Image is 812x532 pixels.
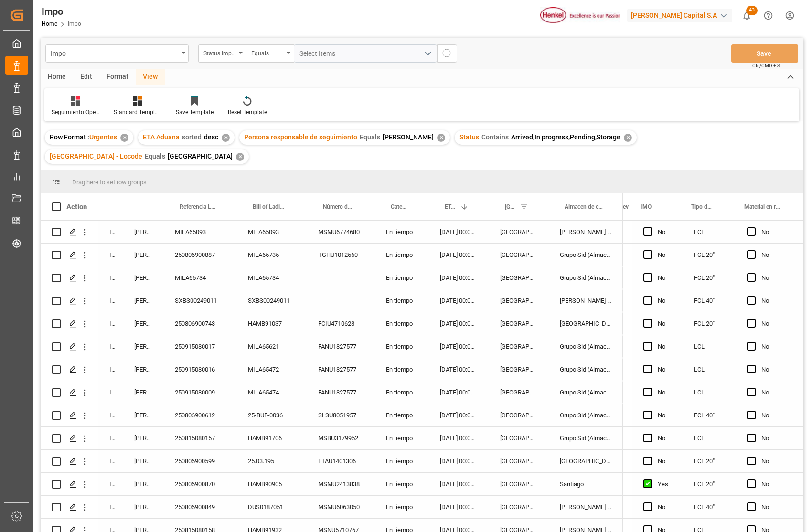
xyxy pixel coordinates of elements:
[428,335,489,358] div: [DATE] 00:00:00
[548,450,623,472] div: [GEOGRAPHIC_DATA]
[123,427,163,449] div: [PERSON_NAME]
[123,289,163,312] div: [PERSON_NAME]
[41,244,623,266] div: Press SPACE to select this row.
[98,404,123,426] div: In progress
[41,473,623,496] div: Press SPACE to select this row.
[182,133,202,141] span: sorted
[374,244,428,266] div: En tiempo
[123,244,163,266] div: [PERSON_NAME]
[50,152,142,160] span: [GEOGRAPHIC_DATA] - Locode
[123,221,163,243] div: [PERSON_NAME]
[123,266,163,289] div: [PERSON_NAME]
[632,266,803,289] div: Press SPACE to select this row.
[658,404,671,426] div: No
[658,427,671,449] div: No
[41,358,623,381] div: Press SPACE to select this row.
[123,358,163,381] div: [PERSON_NAME]
[428,427,489,449] div: [DATE] 00:00:00
[658,336,671,358] div: No
[391,203,408,210] span: Categoría
[683,473,736,495] div: FCL 20"
[428,496,489,518] div: [DATE] 00:00:00
[374,335,428,358] div: En tiempo
[489,335,548,358] div: [GEOGRAPHIC_DATA]
[632,312,803,335] div: Press SPACE to select this row.
[761,404,791,426] div: No
[683,496,736,518] div: FCL 40"
[428,358,489,381] div: [DATE] 00:00:00
[51,47,178,59] div: Impo
[683,244,736,266] div: FCL 20"
[428,244,489,266] div: [DATE] 00:00:00
[228,108,267,117] div: Reset Template
[761,496,791,518] div: No
[374,312,428,335] div: En tiempo
[163,358,236,381] div: 250915080016
[505,203,516,210] span: [GEOGRAPHIC_DATA] - Locode
[511,133,620,141] span: Arrived,In progress,Pending,Storage
[163,404,236,426] div: 250806900612
[236,312,307,335] div: HAMB91037
[683,289,736,312] div: FCL 40"
[761,267,791,289] div: No
[307,312,374,335] div: FCIU4710628
[489,496,548,518] div: [GEOGRAPHIC_DATA]
[41,289,623,312] div: Press SPACE to select this row.
[236,266,307,289] div: MILA65734
[307,335,374,358] div: FANU1827577
[744,203,780,210] span: Material en resguardo Y/N
[548,404,623,426] div: Grupo Sid (Almacenaje y Distribucion AVIOR)
[50,133,89,141] span: Row Format :
[145,152,165,160] span: Equals
[41,427,623,450] div: Press SPACE to select this row.
[548,381,623,404] div: Grupo Sid (Almacenaje y Distribucion AVIOR)
[42,21,57,27] a: Home
[163,266,236,289] div: MILA65734
[236,153,244,161] div: ✕
[41,381,623,404] div: Press SPACE to select this row.
[627,9,732,22] div: [PERSON_NAME] Capital S.A
[203,47,236,58] div: Status Importación
[163,312,236,335] div: 250806900743
[143,133,180,141] span: ETA Aduana
[307,473,374,495] div: MSMU2413838
[683,381,736,404] div: LCL
[761,473,791,495] div: No
[489,450,548,472] div: [GEOGRAPHIC_DATA]
[163,289,236,312] div: SXBS00249011
[445,203,456,210] span: ETA Aduana
[41,404,623,427] div: Press SPACE to select this row.
[758,5,779,26] button: Help Center
[163,244,236,266] div: 250806900887
[251,47,284,58] div: Equals
[428,289,489,312] div: [DATE] 00:00:00
[98,473,123,495] div: In progress
[136,69,165,85] div: View
[658,450,671,472] div: No
[489,244,548,266] div: [GEOGRAPHIC_DATA]
[236,404,307,426] div: 25-BUE-0036
[41,69,73,85] div: Home
[624,134,632,142] div: ✕
[746,6,758,15] span: 43
[565,203,603,210] span: Almacen de entrega
[360,133,380,141] span: Equals
[548,312,623,335] div: [GEOGRAPHIC_DATA]
[163,221,236,243] div: MILA65093
[658,473,671,495] div: Yes
[114,108,161,117] div: Standard Templates
[683,312,736,335] div: FCL 20"
[123,473,163,495] div: [PERSON_NAME]
[632,450,803,473] div: Press SPACE to select this row.
[41,496,623,519] div: Press SPACE to select this row.
[307,427,374,449] div: MSBU3179952
[489,427,548,449] div: [GEOGRAPHIC_DATA]
[428,450,489,472] div: [DATE] 00:00:00
[374,450,428,472] div: En tiempo
[98,381,123,404] div: In progress
[548,358,623,381] div: Grupo Sid (Almacenaje y Distribucion AVIOR)
[222,134,230,142] div: ✕
[632,381,803,404] div: Press SPACE to select this row.
[89,133,117,141] span: Urgentes
[632,335,803,358] div: Press SPACE to select this row.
